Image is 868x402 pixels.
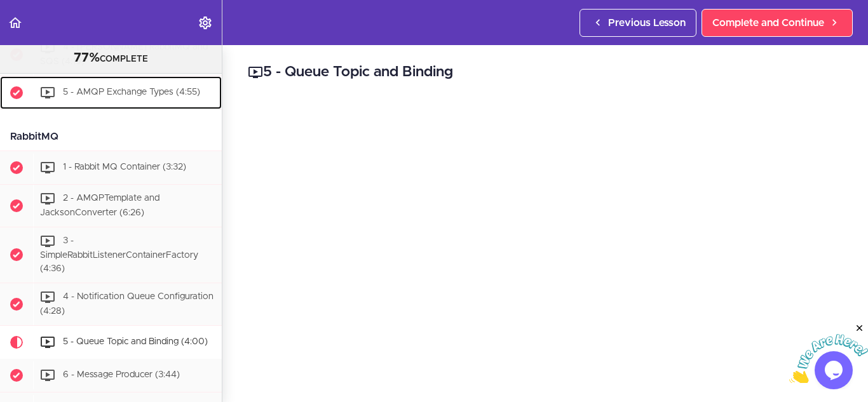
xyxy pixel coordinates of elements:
a: Previous Lesson [580,9,696,37]
h2: 5 - Queue Topic and Binding [248,62,843,83]
svg: Back to course curriculum [8,15,23,30]
span: Previous Lesson [608,15,686,30]
a: Complete and Continue [702,9,853,37]
span: 5 - Queue Topic and Binding (4:00) [63,337,208,346]
span: 6 - Message Producer (3:44) [63,370,180,379]
iframe: chat widget [789,323,868,383]
span: 2 - AMQPTemplate and JacksonConverter (6:26) [40,194,159,217]
span: 77% [74,51,100,64]
span: 4 - Notification Queue Configuration (4:28) [40,292,214,316]
span: 1 - Rabbit MQ Container (3:32) [63,163,186,171]
span: 3 - SimpleRabbitListenerContainerFactory (4:36) [40,236,198,273]
span: Complete and Continue [712,15,824,30]
span: 5 - AMQP Exchange Types (4:55) [63,88,200,97]
div: COMPLETE [16,50,206,67]
svg: Settings Menu [198,15,213,30]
